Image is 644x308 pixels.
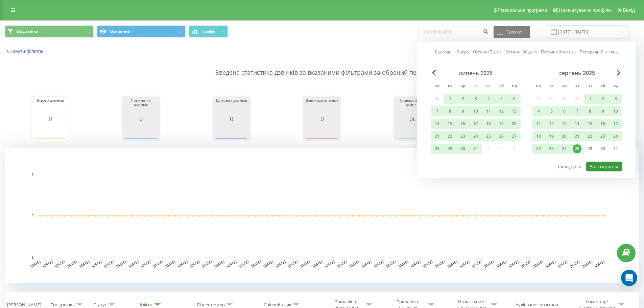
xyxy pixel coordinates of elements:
div: пн 18 серп 2025 р. [532,131,545,141]
div: чт 14 серп 2025 р. [571,119,583,129]
div: Дзвонили вперше [305,98,339,115]
abbr: п’ятниця [483,81,494,91]
text: [DATE] [521,260,532,268]
div: сб 2 серп 2025 р. [596,94,609,104]
div: пт 1 серп 2025 р. [583,94,596,104]
text: [DATE] [447,260,458,268]
span: Previous Month [432,70,436,76]
div: вт 5 серп 2025 р. [545,106,558,116]
div: ср 13 серп 2025 р. [558,119,571,129]
div: ср 20 серп 2025 р. [558,131,571,141]
text: [DATE] [140,260,151,268]
button: Основний [97,25,186,38]
div: пт 11 лип 2025 р. [482,106,495,116]
div: 10 [471,107,480,116]
svg: A chart. [396,122,429,142]
abbr: неділя [611,81,621,91]
div: 19 [497,119,506,128]
div: пт 4 лип 2025 р. [482,94,495,104]
div: чт 24 лип 2025 р. [469,131,482,141]
text: [DATE] [594,260,605,268]
div: пт 25 лип 2025 р. [482,131,495,141]
div: вт 19 серп 2025 р. [545,131,558,141]
div: 22 [446,132,454,141]
button: Всі дзвінки [5,25,94,38]
div: 2 [598,94,607,103]
div: 25 [484,132,493,141]
div: 3 [611,94,620,103]
div: 15 [586,119,594,128]
div: нд 6 лип 2025 р. [508,94,521,104]
span: Графік [202,29,215,34]
div: ср 23 лип 2025 р. [456,131,469,141]
div: сб 16 серп 2025 р. [596,119,609,129]
div: нд 20 лип 2025 р. [508,119,521,129]
text: [DATE] [386,260,397,268]
div: 9 [598,107,607,116]
div: пт 15 серп 2025 р. [583,119,596,129]
div: 13 [510,107,519,116]
abbr: понеділок [533,81,544,91]
div: пт 18 лип 2025 р. [482,119,495,129]
div: 24 [611,132,620,141]
div: 23 [598,132,607,141]
div: 1 [586,94,594,103]
a: Останні 30 днів [506,49,537,55]
div: 7 [433,107,442,116]
div: нд 31 серп 2025 р. [609,144,622,154]
div: 29 [446,144,454,153]
abbr: четвер [572,81,582,91]
div: нд 17 серп 2025 р. [609,119,622,129]
div: пн 7 лип 2025 р. [431,106,444,116]
text: [DATE] [189,260,200,268]
div: пн 4 серп 2025 р. [532,106,545,116]
div: Бізнес номер [197,302,225,308]
abbr: неділя [509,81,519,91]
div: 7 [573,107,581,116]
div: 4 [484,94,493,103]
div: чт 17 лип 2025 р. [469,119,482,129]
div: 3 [471,94,480,103]
div: 24 [471,132,480,141]
div: 31 [471,144,480,153]
div: 5 [497,94,506,103]
div: пт 29 серп 2025 р. [583,144,596,154]
div: 10 [611,107,620,116]
div: 27 [560,144,569,153]
div: 4 [534,107,543,116]
div: A chart. [305,122,339,142]
text: [DATE] [165,260,176,268]
div: 8 [446,107,454,116]
text: [DATE] [30,260,41,268]
text: [DATE] [545,260,556,268]
svg: A chart. [215,122,248,142]
div: 21 [573,132,581,141]
div: сб 9 серп 2025 р. [596,106,609,116]
div: липень 2025 [431,70,521,76]
div: вт 8 лип 2025 р. [444,106,456,116]
div: Тип дзвінка [51,302,75,308]
text: 0 [31,214,33,218]
div: чт 7 серп 2025 р. [571,106,583,116]
text: [DATE] [128,260,139,268]
div: вт 12 серп 2025 р. [545,119,558,129]
div: 20 [510,119,519,128]
text: [DATE] [557,260,569,268]
div: 17 [611,119,620,128]
text: [DATE] [238,260,249,268]
div: пн 11 серп 2025 р. [532,119,545,129]
div: ср 9 лип 2025 р. [456,106,469,116]
div: [PERSON_NAME] [7,302,41,308]
text: -1 [30,256,33,259]
div: чт 21 серп 2025 р. [571,131,583,141]
div: A chart. [33,122,67,142]
div: 20 [560,132,569,141]
div: серпень 2025 [532,70,622,76]
text: [DATE] [214,260,225,268]
div: пн 14 лип 2025 р. [431,119,444,129]
text: 1 [31,172,33,176]
div: 16 [598,119,607,128]
text: [DATE] [300,260,311,268]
